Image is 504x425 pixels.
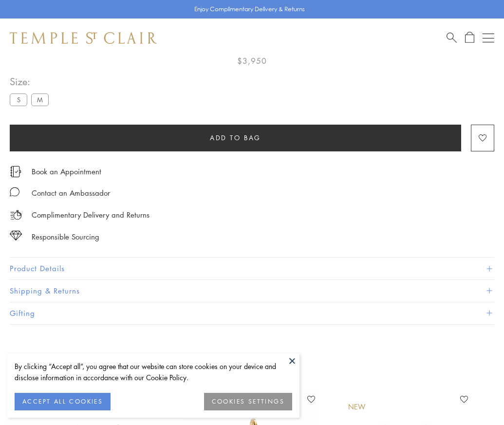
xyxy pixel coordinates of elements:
img: icon_appointment.svg [10,166,21,177]
img: Temple St. Clair [10,32,157,44]
img: MessageIcon-01_2.svg [10,187,19,197]
div: New [348,402,366,412]
p: Complimentary Delivery and Returns [32,209,149,221]
span: $3,950 [237,55,267,67]
button: Shipping & Returns [10,280,494,302]
p: Enjoy Complimentary Delivery & Returns [194,4,305,14]
div: By clicking “Accept all”, you agree that our website can store cookies on your device and disclos... [15,361,292,383]
span: Size: [10,74,53,90]
div: Responsible Sourcing [32,231,99,243]
button: Open navigation [483,32,494,44]
label: M [31,93,49,106]
button: ACCEPT ALL COOKIES [15,393,111,410]
button: COOKIES SETTINGS [204,393,292,410]
button: Product Details [10,258,494,279]
span: Add to bag [210,132,261,143]
button: Add to bag [10,125,461,151]
button: Gifting [10,302,494,324]
a: Open Shopping Bag [465,32,474,44]
label: S [10,93,27,106]
img: icon_sourcing.svg [10,231,22,240]
a: Book an Appointment [32,166,101,177]
img: icon_delivery.svg [10,209,22,221]
a: Search [447,32,457,44]
div: Contact an Ambassador [32,187,110,199]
